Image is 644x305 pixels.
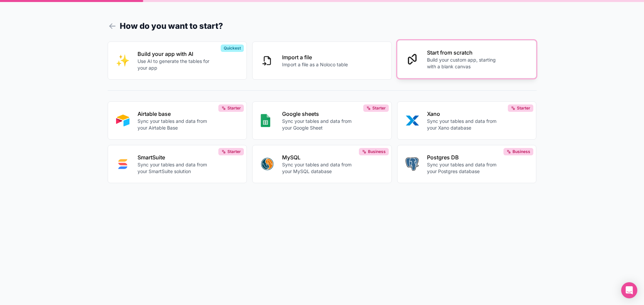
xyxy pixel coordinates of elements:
p: Xano [427,110,501,118]
p: SmartSuite [138,153,212,161]
button: Import a fileImport a file as a Noloco table [252,42,392,80]
img: POSTGRES [406,157,419,171]
button: Start from scratchBuild your custom app, starting with a blank canvas [397,40,537,78]
button: GOOGLE_SHEETSGoogle sheetsSync your tables and data from your Google SheetStarter [252,101,392,140]
p: Sync your tables and data from your Xano database [427,118,501,131]
div: Quickest [221,45,244,52]
span: Business [368,149,386,154]
p: Airtable base [138,110,212,118]
p: Postgres DB [427,153,501,161]
span: Business [513,149,530,154]
button: POSTGRESPostgres DBSync your tables and data from your Postgres databaseBusiness [397,145,537,183]
img: GOOGLE_SHEETS [261,114,270,127]
img: SMART_SUITE [116,157,129,171]
button: MYSQLMySQLSync your tables and data from your MySQL databaseBusiness [252,145,392,183]
p: Sync your tables and data from your Airtable Base [138,118,212,131]
p: Import a file [282,53,348,61]
span: Starter [227,105,241,111]
img: INTERNAL_WITH_AI [116,54,129,67]
span: Starter [517,105,530,111]
button: AIRTABLEAirtable baseSync your tables and data from your Airtable BaseStarter [108,101,247,140]
p: Google sheets [282,110,357,118]
p: Import a file as a Noloco table [282,61,348,68]
div: Open Intercom Messenger [621,282,637,298]
p: Sync your tables and data from your Google Sheet [282,118,357,131]
img: AIRTABLE [116,114,129,127]
p: Sync your tables and data from your MySQL database [282,161,357,175]
button: XANOXanoSync your tables and data from your Xano databaseStarter [397,101,537,140]
p: Build your app with AI [138,50,212,58]
p: Use AI to generate the tables for your app [138,58,212,71]
p: Sync your tables and data from your Postgres database [427,161,501,175]
span: Starter [227,149,241,154]
p: Start from scratch [427,49,501,57]
p: MySQL [282,153,357,161]
span: Starter [372,105,386,111]
button: SMART_SUITESmartSuiteSync your tables and data from your SmartSuite solutionStarter [108,145,247,183]
h1: How do you want to start? [108,20,537,32]
p: Sync your tables and data from your SmartSuite solution [138,161,212,175]
img: XANO [406,114,419,127]
p: Build your custom app, starting with a blank canvas [427,57,501,70]
img: MYSQL [261,157,274,171]
button: INTERNAL_WITH_AIBuild your app with AIUse AI to generate the tables for your appQuickest [108,42,247,80]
